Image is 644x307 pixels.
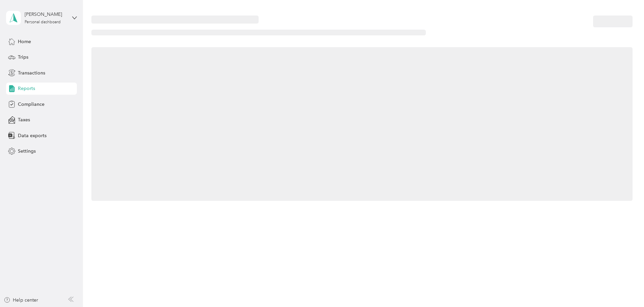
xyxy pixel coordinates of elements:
[4,297,38,304] button: Help center
[18,132,47,139] span: Data exports
[18,148,36,155] span: Settings
[606,269,644,307] iframe: Everlance-gr Chat Button Frame
[18,116,30,123] span: Taxes
[18,54,28,61] span: Trips
[18,38,31,45] span: Home
[18,69,45,76] span: Transactions
[25,11,67,18] div: [PERSON_NAME]
[18,101,45,108] span: Compliance
[18,85,35,92] span: Reports
[25,20,61,24] div: Personal dashboard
